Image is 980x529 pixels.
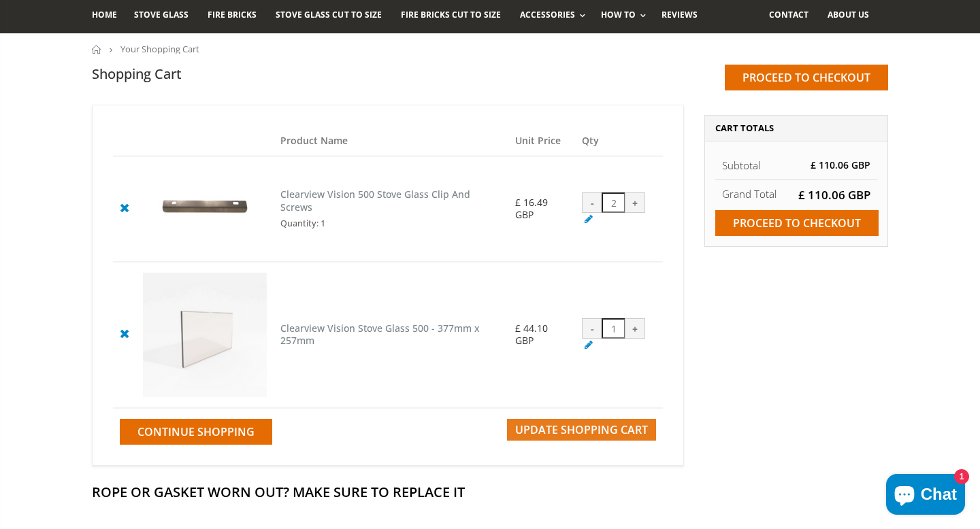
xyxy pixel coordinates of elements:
[582,318,602,339] div: -
[515,196,548,221] span: £ 16.49 GBP
[882,474,969,518] inbox-online-store-chat: Shopify online store chat
[582,192,602,213] div: -
[515,322,548,347] span: £ 44.10 GBP
[134,9,189,20] span: Stove Glass
[92,9,117,20] span: Home
[515,422,648,437] span: Update Shopping Cart
[276,9,381,20] span: Stove Glass Cut To Size
[575,126,663,156] th: Qty
[520,9,575,20] span: Accessories
[92,483,888,501] h2: Rope Or Gasket Worn Out? Make Sure To Replace It
[798,187,870,203] span: £ 110.06 GBP
[722,158,760,172] span: Subtotal
[120,419,272,445] a: Continue Shopping
[661,9,698,20] span: Reviews
[208,9,257,20] span: Fire Bricks
[92,45,102,54] a: Home
[274,126,508,156] th: Product Name
[280,188,470,214] a: Clearview Vision 500 Stove Glass Clip And Screws
[601,9,636,20] span: How To
[828,9,869,20] span: About us
[722,187,777,201] strong: Grand Total
[280,322,480,347] a: Clearview Vision Stove Glass 500 - 377mm x 257mm
[507,419,656,441] button: Update Shopping Cart
[715,122,774,134] span: Cart Totals
[92,65,182,83] h1: Shopping Cart
[401,9,501,20] span: Fire Bricks Cut To Size
[280,218,502,229] div: Quantity: 1
[625,192,645,213] div: +
[143,273,267,396] img: Clearview Vision Stove Glass 500 - 377mm x 257mm
[725,65,888,90] input: Proceed to checkout
[137,424,255,439] span: Continue Shopping
[508,126,575,156] th: Unit Price
[120,43,199,55] span: Your Shopping Cart
[143,167,267,251] img: Clearview Vision 500 Stove Glass Clip And Screws - 1
[625,318,645,339] div: +
[769,9,808,20] span: Contact
[715,210,879,236] input: Proceed to checkout
[811,158,870,171] span: £ 110.06 GBP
